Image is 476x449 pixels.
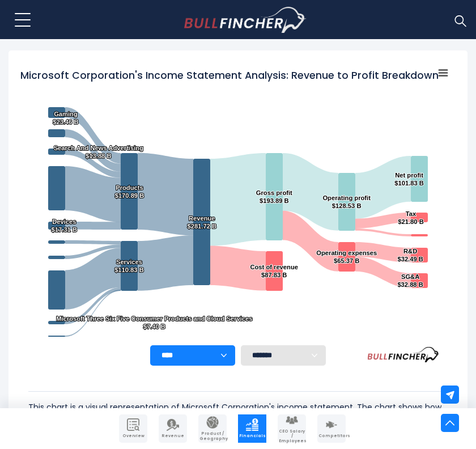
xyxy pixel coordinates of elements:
text: Operating expenses $65.37 B [316,249,377,264]
text: Microsoft Three Six Five Consumer Products and Cloud Services $7.40 B [56,315,252,330]
text: Gross profit $193.89 B [256,189,292,204]
text: Revenue $281.72 B [187,215,216,230]
a: Company Product/Geography [198,414,227,443]
img: Bullfincher logo [184,7,307,33]
text: Products $170.89 B [115,184,144,199]
text: Services $110.83 B [114,259,144,273]
text: Devices $17.31 B [52,218,77,233]
a: Company Overview [119,414,147,443]
tspan: Microsoft Corporation's Income Statement Analysis: Revenue to Profit Breakdown [20,69,439,82]
span: Competitors [318,434,345,438]
a: Company Revenue [159,414,187,443]
span: Overview [120,434,146,438]
span: Financials [239,434,265,438]
text: SG&A $32.88 B [397,273,423,288]
span: Revenue [160,434,186,438]
a: Company Financials [238,414,266,443]
text: Search And News Advertising $13.88 B [54,145,143,159]
text: Tax $21.80 B [398,210,423,225]
text: Net profit $101.83 B [394,172,424,187]
text: Cost of revenue $87.83 B [250,264,298,278]
span: CEO Salary / Employees [279,429,305,443]
a: Company Competitors [317,414,346,443]
a: Go to homepage [184,7,306,33]
a: Company Employees [278,414,306,443]
span: Product / Geography [199,431,226,441]
text: Operating profit $128.53 B [322,194,371,209]
text: Gaming $23.46 B [53,111,78,125]
svg: Microsoft Corporation's Income Statement Analysis: Revenue to Profit Breakdown [20,62,456,345]
text: R&D $32.49 B [397,248,423,262]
